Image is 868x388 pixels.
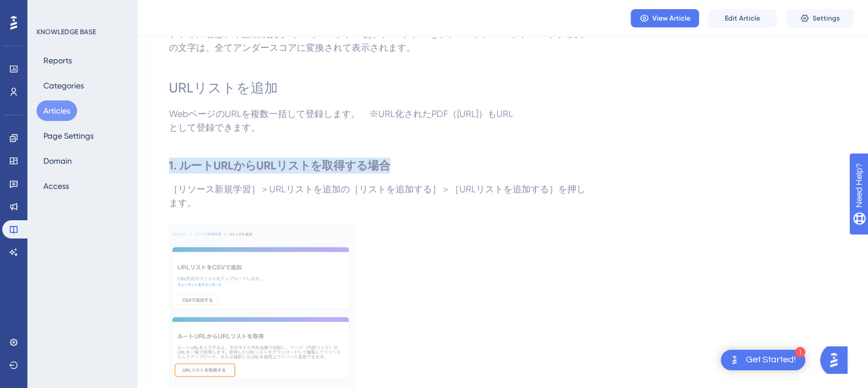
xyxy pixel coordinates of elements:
[721,350,805,370] div: Open Get Started! checklist, remaining modules: 1
[169,122,260,133] span: として登録できます。
[37,100,77,121] button: Articles
[728,353,741,367] img: launcher-image-alternative-text
[169,29,585,53] span: ファイル名は、単語構成文字（「A」「a」、「あ」、「1」、「 _ 」、「 . 」、「 – 」、「 + 」）以外の文字は、全てアンダースコアに変換されて表示されます。
[169,80,278,96] span: URLリストを追加
[795,347,805,357] div: 1
[631,9,699,27] button: View Article
[37,50,79,71] button: Reports
[746,354,796,366] div: Get Started!
[169,159,390,172] strong: 1. ルートURLからURLリストを取得する場合
[37,126,100,146] button: Page Settings
[820,343,854,377] iframe: UserGuiding AI Assistant Launcher
[37,75,91,96] button: Categories
[652,14,691,23] span: View Article
[169,184,586,208] span: ［リソース新規学習］＞URLリストを追加の［リストを追加する］＞［URLリストを追加する］を押します。
[813,14,840,23] span: Settings
[37,176,76,196] button: Access
[169,108,513,119] span: WebページのURLを複数一括して登録します。 ※URL化されたPDF（[URL]）もURL
[786,9,854,27] button: Settings
[725,14,760,23] span: Edit Article
[27,3,71,17] span: Need Help?
[37,27,96,37] div: KNOWLEDGE BASE
[37,151,79,171] button: Domain
[708,9,777,27] button: Edit Article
